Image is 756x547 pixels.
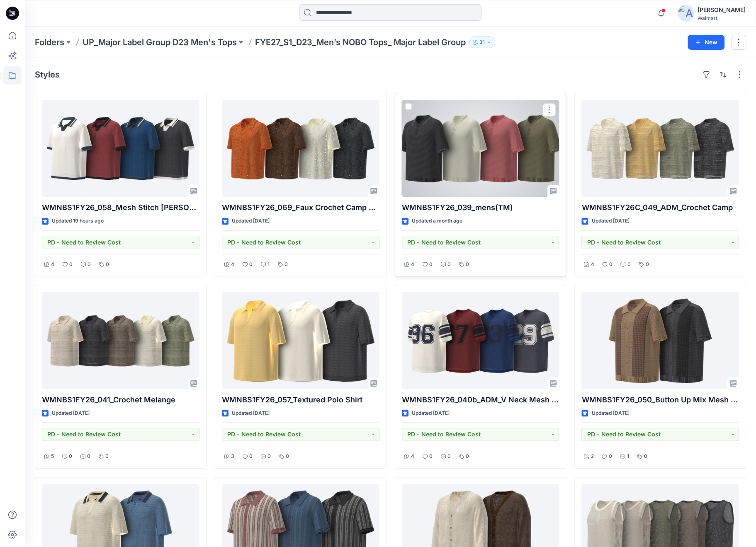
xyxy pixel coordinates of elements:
[222,292,379,389] a: WMNBS1FY26_057_Textured Polo Shirt
[286,452,289,461] p: 0
[402,394,559,406] p: WMNBS1FY26_040b_ADM_V Neck Mesh Boxy Tee
[627,260,630,269] p: 0
[222,100,379,197] a: WMNBS1FY26_069_Faux Crochet Camp Collar
[479,38,485,47] p: 31
[52,409,90,418] p: Updated [DATE]
[581,394,739,406] p: WMNBS1FY26_050_Button Up Mix Mesh Stitch
[231,452,234,461] p: 3
[447,452,451,461] p: 0
[581,202,739,213] p: WMNBS1FY26C_049_ADM_Crochet Camp
[608,452,612,461] p: 0
[591,452,593,461] p: 2
[106,260,109,269] p: 0
[411,260,414,269] p: 4
[51,452,54,461] p: 5
[591,260,594,269] p: 4
[581,100,739,197] a: WMNBS1FY26C_049_ADM_Crochet Camp
[69,452,72,461] p: 0
[412,217,462,225] p: Updated a month ago
[447,260,451,269] p: 0
[411,452,414,461] p: 4
[52,217,104,225] p: Updated 19 hours ago
[678,5,694,22] img: avatar
[35,36,64,48] a: Folders
[698,5,746,15] div: [PERSON_NAME]
[35,70,60,80] h4: Styles
[698,15,746,21] div: Walmart
[42,100,199,197] a: WMNBS1FY26_058_Mesh Stitch Johnny Collar Sweater
[249,452,253,461] p: 0
[469,36,495,48] button: 31
[429,260,433,269] p: 0
[609,260,612,269] p: 0
[69,260,73,269] p: 0
[412,409,450,418] p: Updated [DATE]
[83,36,237,48] a: UP_Major Label Group D23 Men's Tops
[267,260,270,269] p: 1
[466,452,469,461] p: 0
[267,452,271,461] p: 0
[402,202,559,213] p: WMNBS1FY26_039_mens(TM)
[644,452,647,461] p: 0
[232,409,270,418] p: Updated [DATE]
[222,394,379,406] p: WMNBS1FY26_057_Textured Polo Shirt
[284,260,288,269] p: 0
[255,36,466,48] p: FYE27_S1_D23_Men’s NOBO Tops_ Major Label Group
[87,452,90,461] p: 0
[591,217,629,225] p: Updated [DATE]
[429,452,433,461] p: 0
[402,292,559,389] a: WMNBS1FY26_040b_ADM_V Neck Mesh Boxy Tee
[581,292,739,389] a: WMNBS1FY26_050_Button Up Mix Mesh Stitch
[88,260,91,269] p: 0
[688,35,724,50] button: New
[105,452,109,461] p: 0
[42,292,199,389] a: WMNBS1FY26_041_Crochet Melange
[591,409,629,418] p: Updated [DATE]
[231,260,234,269] p: 4
[51,260,54,269] p: 4
[42,202,199,213] p: WMNBS1FY26_058_Mesh Stitch [PERSON_NAME] Sweater
[645,260,649,269] p: 0
[466,260,469,269] p: 0
[249,260,253,269] p: 0
[402,100,559,197] a: WMNBS1FY26_039_mens(TM)
[222,202,379,213] p: WMNBS1FY26_069_Faux Crochet Camp Collar
[627,452,629,461] p: 1
[232,217,270,225] p: Updated [DATE]
[42,394,199,406] p: WMNBS1FY26_041_Crochet Melange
